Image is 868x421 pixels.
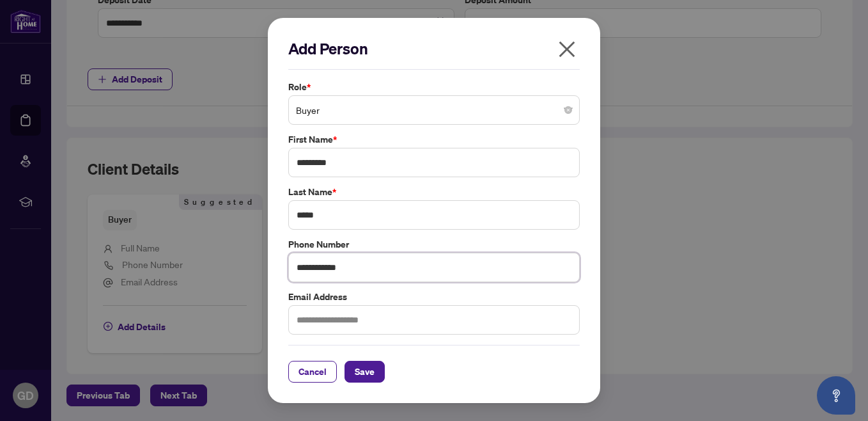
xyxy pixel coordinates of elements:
[817,376,855,415] button: Open asap
[288,290,580,304] label: Email Address
[557,39,577,60] span: close
[355,361,375,382] span: Save
[288,80,580,94] label: Role
[296,98,572,122] span: Buyer
[288,185,580,199] label: Last Name
[288,132,580,147] label: First Name
[288,361,337,383] button: Cancel
[288,38,580,59] h2: Add Person
[288,237,580,251] label: Phone Number
[564,106,572,114] span: close-circle
[298,361,327,382] span: Cancel
[345,361,385,383] button: Save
